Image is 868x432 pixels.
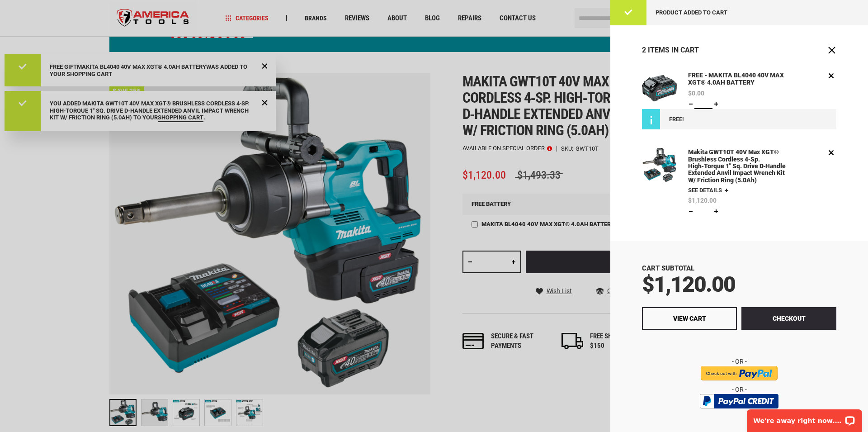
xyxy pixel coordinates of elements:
img: btn_bml_text.png [705,411,773,421]
span: 2 [642,46,646,54]
span: $1,120.00 [642,271,735,297]
span: Product added to cart [656,9,727,16]
iframe: LiveChat chat widget [741,404,868,432]
a: FREE - MAKITA BL4040 40V MAX XGT® 4.0AH BATTERY [686,71,790,88]
img: MAKITA BL4040 40V MAX XGT® 4.0AH BATTERY [642,71,677,106]
a: View Cart [642,307,737,330]
a: Makita GWT10T 40V max XGT® Brushless Cordless 4‑Sp. High‑Torque 1" Sq. Drive D‑Handle Extended An... [642,147,677,216]
span: View Cart [673,315,706,322]
span: Items in Cart [648,46,699,54]
span: Cart Subtotal [642,264,694,272]
button: Close [827,46,836,55]
span: $1,120.00 [688,197,717,204]
img: Makita GWT10T 40V max XGT® Brushless Cordless 4‑Sp. High‑Torque 1" Sq. Drive D‑Handle Extended An... [642,147,677,183]
div: FREE! [669,116,684,123]
span: $0.00 [688,90,704,96]
a: MAKITA BL4040 40V MAX XGT® 4.0AH BATTERY [642,71,677,109]
a: Makita GWT10T 40V max XGT® Brushless Cordless 4‑Sp. High‑Torque 1" Sq. Drive D‑Handle Extended An... [686,147,790,185]
span: See Details [686,186,731,195]
button: Checkout [741,307,836,330]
